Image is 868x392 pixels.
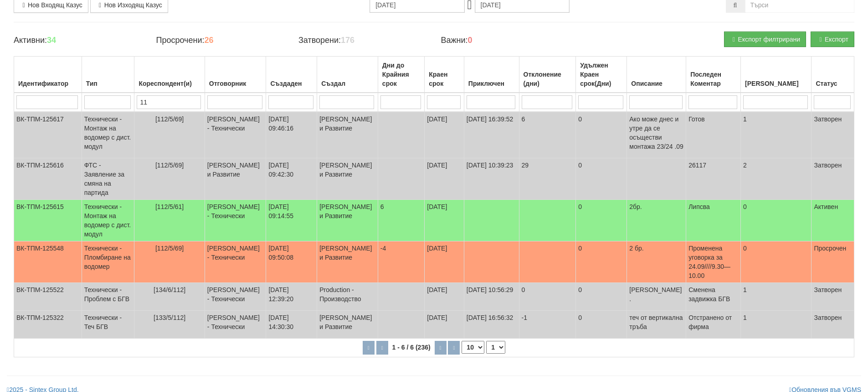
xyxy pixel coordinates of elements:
[154,286,185,293] span: [134/6/112]
[82,283,134,311] td: Технически - Проблем с БГВ
[14,112,82,158] td: ВК-ТПМ-125617
[380,203,384,210] span: 6
[688,314,732,330] span: Отстранено от фирма
[156,36,284,45] h4: Просрочени:
[688,115,705,123] span: Готов
[317,283,378,311] td: Production - Производство
[576,158,627,200] td: 0
[629,77,683,90] div: Описание
[266,57,317,93] th: Създаден: No sort applied, activate to apply an ascending sort
[741,283,812,311] td: 1
[811,31,854,47] button: Експорт
[14,158,82,200] td: ВК-ТПМ-125616
[82,158,134,200] td: ФТС - Заявление за смяна на партида
[266,158,317,200] td: [DATE] 09:42:30
[207,77,264,90] div: Отговорник
[205,283,266,311] td: [PERSON_NAME] - Технически
[576,112,627,158] td: 0
[812,57,854,93] th: Статус: No sort applied, activate to apply an ascending sort
[82,241,134,283] td: Технически - Пломбиране на водомер
[519,112,576,158] td: 6
[519,158,576,200] td: 29
[519,311,576,339] td: -1
[464,158,519,200] td: [DATE] 10:39:23
[425,200,464,241] td: [DATE]
[298,36,427,45] h4: Затворени:
[464,283,519,311] td: [DATE] 10:56:29
[688,68,738,90] div: Последен Коментар
[319,77,375,90] div: Създал
[425,283,464,311] td: [DATE]
[154,314,185,321] span: [133/5/112]
[205,241,266,283] td: [PERSON_NAME] - Технически
[380,245,386,252] span: -4
[266,241,317,283] td: [DATE] 09:50:08
[741,241,812,283] td: 0
[317,200,378,241] td: [PERSON_NAME] и Развитие
[464,311,519,339] td: [DATE] 16:56:32
[204,36,213,45] b: 26
[576,57,627,93] th: Удължен Краен срок(Дни): No sort applied, activate to apply an ascending sort
[376,341,388,355] button: Предишна страница
[448,341,460,355] button: Последна страница
[317,57,378,93] th: Създал: No sort applied, activate to apply an ascending sort
[82,57,134,93] th: Тип: No sort applied, activate to apply an ascending sort
[266,311,317,339] td: [DATE] 14:30:30
[268,77,314,90] div: Създаден
[82,112,134,158] td: Технически - Монтаж на водомер с дист. модул
[155,115,184,123] span: [112/5/69]
[427,68,462,90] div: Краен срок
[134,57,205,93] th: Кореспондент(и): No sort applied, activate to apply an ascending sort
[205,311,266,339] td: [PERSON_NAME] - Технически
[576,283,627,311] td: 0
[522,68,574,90] div: Отклонение (дни)
[688,286,730,303] span: Сменена задвижка БГВ
[435,341,447,355] button: Следваща страница
[812,158,854,200] td: Затворен
[425,311,464,339] td: [DATE]
[741,112,812,158] td: 1
[380,59,422,90] div: Дни до Крайния срок
[82,311,134,339] td: Технически - Теч БГВ
[464,112,519,158] td: [DATE] 16:39:52
[814,77,852,90] div: Статус
[812,241,854,283] td: Просрочен
[629,244,683,253] p: 2 бр.
[519,57,576,93] th: Отклонение (дни): No sort applied, activate to apply an ascending sort
[155,203,184,210] span: [112/5/61]
[629,115,683,151] p: Ако може днес и утре да се осъществи монтажа 23/24 .09
[341,36,354,45] b: 176
[688,162,706,169] span: 26117
[155,162,184,169] span: [112/5/69]
[743,77,809,90] div: [PERSON_NAME]
[741,311,812,339] td: 1
[266,112,317,158] td: [DATE] 09:46:16
[812,200,854,241] td: Активен
[155,245,184,252] span: [112/5/69]
[14,241,82,283] td: ВК-ТПМ-125548
[363,341,375,355] button: Първа страница
[462,341,484,354] select: Брой редове на страница
[14,311,82,339] td: ВК-ТПМ-125322
[629,285,683,303] p: [PERSON_NAME].
[578,59,624,90] div: Удължен Краен срок(Дни)
[812,112,854,158] td: Затворен
[205,158,266,200] td: [PERSON_NAME] и Развитие
[519,283,576,311] td: 0
[812,283,854,311] td: Затворен
[84,77,132,90] div: Тип
[317,241,378,283] td: [PERSON_NAME] и Развитие
[576,241,627,283] td: 0
[576,200,627,241] td: 0
[812,311,854,339] td: Затворен
[627,57,686,93] th: Описание: No sort applied, activate to apply an ascending sort
[486,341,505,354] select: Страница номер
[317,158,378,200] td: [PERSON_NAME] и Развитие
[629,202,683,211] p: 2бр.
[425,112,464,158] td: [DATE]
[205,57,266,93] th: Отговорник: No sort applied, activate to apply an ascending sort
[317,112,378,158] td: [PERSON_NAME] и Развитие
[464,57,519,93] th: Приключен: No sort applied, activate to apply an ascending sort
[629,313,683,331] p: теч от вертикална тръба
[16,77,79,90] div: Идентификатор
